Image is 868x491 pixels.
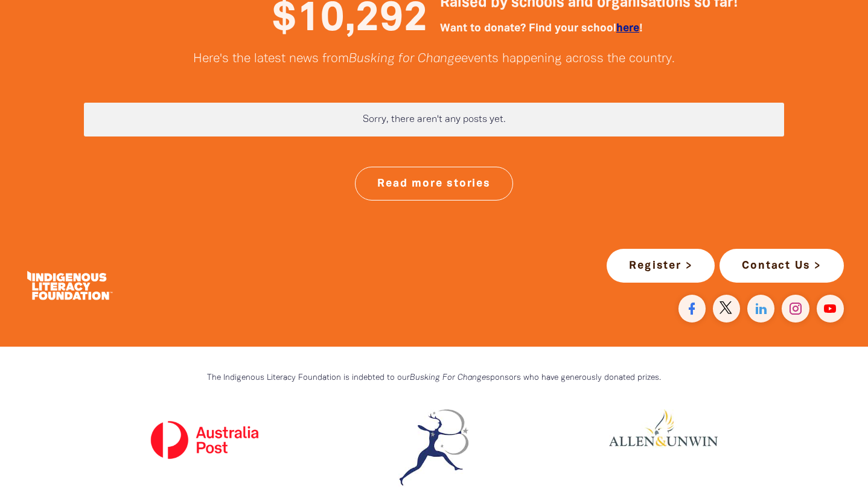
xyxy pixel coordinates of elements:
[616,24,639,33] a: here
[817,295,844,322] a: Find us on YouTube
[747,295,774,322] a: Find us on Linkedin
[782,295,809,322] a: Find us on Instagram
[84,103,784,136] div: Paginated content
[84,52,784,66] p: Here's the latest news from events happening across the country.
[720,249,844,283] a: Contact Us >
[355,167,513,201] a: Read more stories
[607,249,715,283] a: Register >
[410,374,486,382] em: Busking For Change
[713,295,740,322] a: Find us on Twitter
[440,24,642,33] span: Want to donate? Find your school !
[272,1,428,38] span: $10,292
[678,295,706,322] a: Visit our facebook page
[84,103,784,136] div: Sorry, there aren't any posts yet.
[108,371,760,385] p: The Indigenous Literacy Foundation is indebted to our sponsors who have generously donated prizes.
[349,53,461,65] em: Busking for Change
